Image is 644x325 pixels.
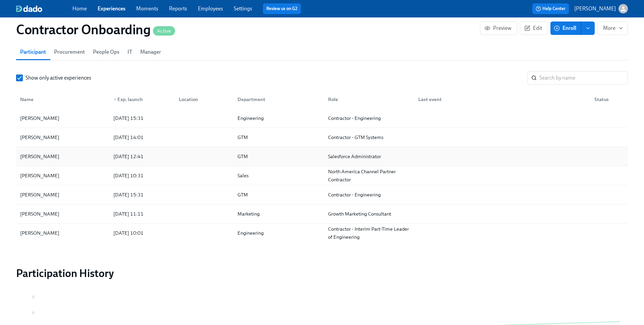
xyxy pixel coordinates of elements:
[16,185,628,204] div: [PERSON_NAME][DATE] 15:31GTMContractor - Engineering
[592,95,627,103] div: Status
[325,225,413,241] div: Contractor - Interim Part-Time Leader of Engineering
[16,21,175,38] h1: Contractor Onboarding
[597,21,628,35] button: More
[16,5,72,12] a: dado
[111,152,173,160] div: [DATE] 12:41
[17,191,108,199] div: [PERSON_NAME]
[325,152,413,160] div: Salesforce Administrator
[127,47,132,57] span: IT
[176,95,232,103] div: Location
[16,204,628,224] div: [PERSON_NAME][DATE] 11:11MarketingGrowth Marketing Consultant
[581,21,595,35] button: enroll
[111,210,173,218] div: [DATE] 11:11
[520,21,548,35] button: Edit
[198,5,223,12] a: Employees
[16,147,628,166] div: [PERSON_NAME][DATE] 12:41GTMSalesforce Administrator
[16,109,628,128] div: [PERSON_NAME][DATE] 15:31EngineeringContractor - Engineering
[325,191,413,199] div: Contractor - Engineering
[17,93,108,106] div: Name
[235,191,323,199] div: GTM
[235,133,323,141] div: GTM
[32,295,35,299] tspan: 8
[232,93,323,106] div: Department
[54,47,85,57] span: Procurement
[532,3,569,14] button: Help Center
[173,93,232,106] div: Location
[486,25,512,32] span: Preview
[603,25,622,32] span: More
[416,95,589,103] div: Last event
[235,172,323,180] div: Sales
[235,114,323,122] div: Engineering
[16,224,628,242] div: [PERSON_NAME][DATE] 10:01EngineeringContractor - Interim Part-Time Leader of Engineering
[17,210,108,218] div: [PERSON_NAME]
[16,5,42,12] img: dado
[111,95,173,103] div: Exp. launch
[169,5,187,12] a: Reports
[17,172,108,180] div: [PERSON_NAME]
[111,191,173,199] div: [DATE] 15:31
[266,5,298,12] a: Review us on G2
[17,95,108,103] div: Name
[16,128,628,147] div: [PERSON_NAME][DATE] 14:01GTMContractor - GTM Systems
[20,47,46,57] span: Participant
[550,21,581,35] button: Enroll
[325,114,413,122] div: Contractor - Engineering
[16,166,628,185] div: [PERSON_NAME][DATE] 10:31SalesNorth America Channel Partner Contractor
[325,210,413,218] div: Growth Marketing Consultant
[235,210,323,218] div: Marketing
[93,47,119,57] span: People Ops
[16,267,628,280] h2: Participation History
[555,25,576,32] span: Enroll
[325,133,413,141] div: Contractor - GTM Systems
[140,47,161,57] span: Manager
[574,5,616,12] p: [PERSON_NAME]
[72,5,87,12] a: Home
[235,152,323,160] div: GTM
[111,133,173,141] div: [DATE] 14:01
[111,114,173,122] div: [DATE] 15:31
[263,3,301,14] button: Review us on G2
[111,172,173,180] div: [DATE] 10:31
[32,311,35,315] tspan: 6
[234,5,252,12] a: Settings
[323,93,413,106] div: Role
[235,229,323,237] div: Engineering
[108,93,173,106] div: ▼Exp. launch
[526,25,542,32] span: Edit
[17,133,108,141] div: [PERSON_NAME]
[325,95,413,103] div: Role
[136,5,158,12] a: Moments
[574,4,628,13] button: [PERSON_NAME]
[539,71,628,85] input: Search by name
[235,95,323,103] div: Department
[480,21,517,35] button: Preview
[589,93,627,106] div: Status
[98,5,125,12] a: Experiences
[111,229,173,237] div: [DATE] 10:01
[153,29,175,34] span: Active
[113,98,117,101] span: ▼
[413,93,589,106] div: Last event
[17,229,108,237] div: [PERSON_NAME]
[325,168,413,184] div: North America Channel Partner Contractor
[17,114,108,122] div: [PERSON_NAME]
[17,152,108,160] div: [PERSON_NAME]
[25,74,91,82] span: Show only active experiences
[536,5,566,12] span: Help Center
